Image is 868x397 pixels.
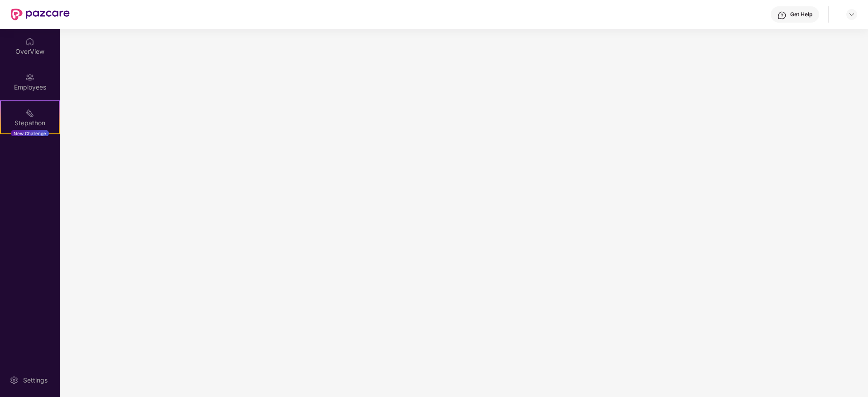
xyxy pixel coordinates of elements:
[11,130,49,137] div: New Challenge
[25,73,34,82] img: svg+xml;base64,PHN2ZyBpZD0iRW1wbG95ZWVzIiB4bWxucz0iaHR0cDovL3d3dy53My5vcmcvMjAwMC9zdmciIHdpZHRoPS...
[20,376,50,385] div: Settings
[11,9,70,20] img: New Pazcare Logo
[10,376,19,385] img: svg+xml;base64,PHN2ZyBpZD0iU2V0dGluZy0yMHgyMCIgeG1sbnM9Imh0dHA6Ly93d3cudzMub3JnLzIwMDAvc3ZnIiB3aW...
[848,11,855,18] img: svg+xml;base64,PHN2ZyBpZD0iRHJvcGRvd24tMzJ4MzIiIHhtbG5zPSJodHRwOi8vd3d3LnczLm9yZy8yMDAwL3N2ZyIgd2...
[777,11,787,20] img: svg+xml;base64,PHN2ZyBpZD0iSGVscC0zMngzMiIgeG1sbnM9Imh0dHA6Ly93d3cudzMub3JnLzIwMDAvc3ZnIiB3aWR0aD...
[790,11,812,18] div: Get Help
[25,109,34,118] img: svg+xml;base64,PHN2ZyB4bWxucz0iaHR0cDovL3d3dy53My5vcmcvMjAwMC9zdmciIHdpZHRoPSIyMSIgaGVpZ2h0PSIyMC...
[25,37,34,46] img: svg+xml;base64,PHN2ZyBpZD0iSG9tZSIgeG1sbnM9Imh0dHA6Ly93d3cudzMub3JnLzIwMDAvc3ZnIiB3aWR0aD0iMjAiIG...
[1,118,59,128] div: Stepathon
